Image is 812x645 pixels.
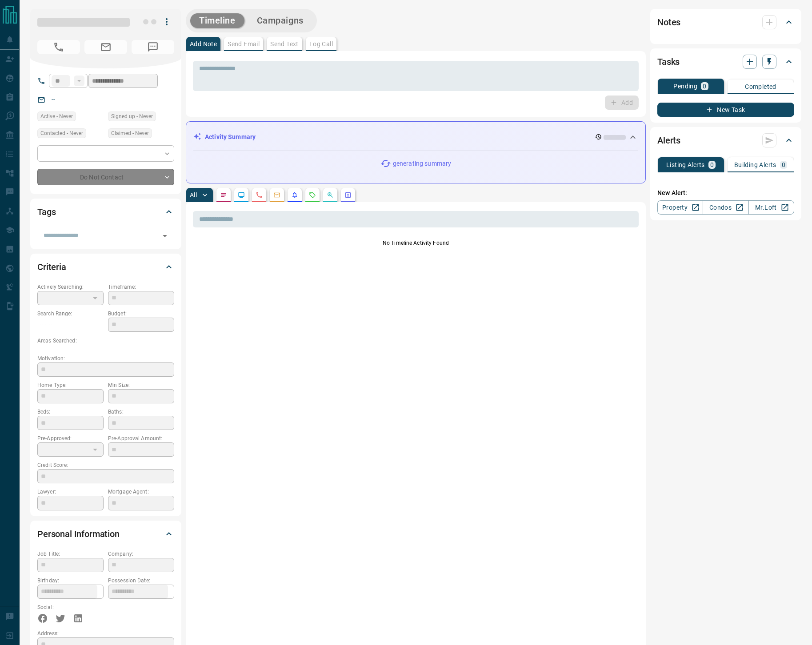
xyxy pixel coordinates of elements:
svg: Notes [220,191,227,199]
p: Social: [37,603,104,611]
button: Open [159,230,171,242]
p: Areas Searched: [37,337,174,345]
span: No Email [84,40,127,54]
p: Pre-Approval Amount: [108,434,174,442]
p: Actively Searching: [37,283,104,291]
h2: Personal Information [37,527,120,541]
button: Timeline [190,13,244,28]
p: Mortgage Agent: [108,488,174,496]
svg: Emails [273,191,280,199]
p: Add Note [190,41,217,47]
p: Beds: [37,408,104,416]
p: Timeframe: [108,283,174,291]
span: Active - Never [40,112,73,121]
p: All [190,192,197,198]
span: No Number [37,40,80,54]
p: Company: [108,550,174,558]
div: Notes [657,12,794,33]
button: New Task [657,103,794,117]
p: Min Size: [108,381,174,389]
p: Pending [673,83,697,89]
svg: Lead Browsing Activity [238,191,245,199]
p: 0 [710,162,714,168]
svg: Opportunities [327,191,334,199]
h2: Tasks [657,55,680,69]
p: Motivation: [37,354,174,362]
div: Do Not Contact [37,169,174,185]
p: Activity Summary [205,132,256,142]
span: Claimed - Never [111,129,149,138]
p: Lawyer: [37,488,104,496]
p: Credit Score: [37,461,174,469]
p: Building Alerts [734,162,776,168]
a: -- [52,96,55,103]
p: Budget: [108,310,174,318]
div: Activity Summary [193,129,638,145]
p: Baths: [108,408,174,416]
p: Possession Date: [108,577,174,585]
p: 0 [782,162,785,168]
a: Property [657,200,703,215]
div: Tasks [657,51,794,72]
p: Pre-Approved: [37,434,104,442]
p: -- - -- [37,318,104,332]
p: Search Range: [37,310,104,318]
div: Personal Information [37,523,174,545]
span: Signed up - Never [111,112,153,121]
p: Address: [37,629,174,637]
a: Mr.Loft [748,200,794,215]
div: Alerts [657,130,794,151]
p: Home Type: [37,381,104,389]
h2: Criteria [37,260,66,274]
svg: Requests [309,191,316,199]
p: Listing Alerts [666,162,705,168]
div: Tags [37,201,174,223]
p: New Alert: [657,188,794,198]
p: 0 [703,83,706,89]
p: generating summary [393,159,451,168]
h2: Notes [657,15,680,29]
svg: Listing Alerts [291,191,298,199]
p: Job Title: [37,550,104,558]
svg: Calls [256,191,263,199]
p: No Timeline Activity Found [193,239,639,247]
svg: Agent Actions [344,191,352,199]
span: Contacted - Never [40,129,83,138]
h2: Tags [37,205,56,219]
button: Campaigns [248,13,312,28]
span: No Number [132,40,174,54]
p: Completed [745,84,776,90]
h2: Alerts [657,133,680,147]
p: Birthday: [37,577,104,585]
div: Criteria [37,256,174,278]
a: Condos [703,200,748,215]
